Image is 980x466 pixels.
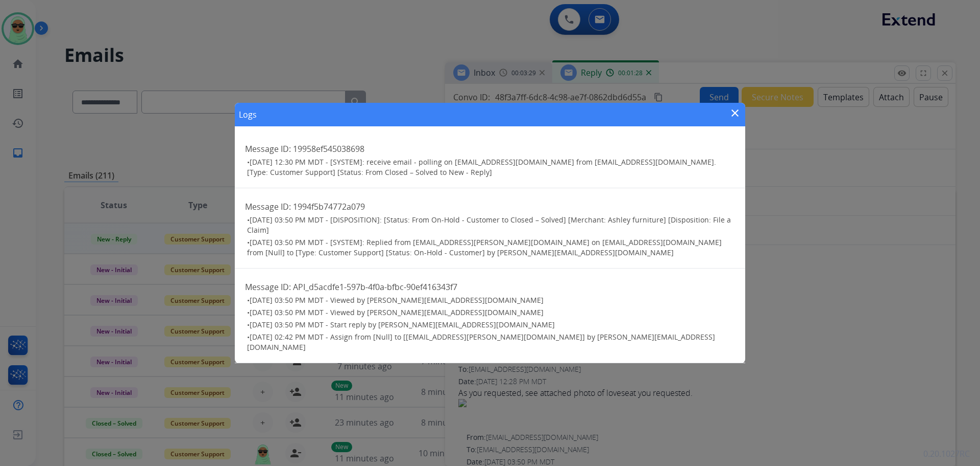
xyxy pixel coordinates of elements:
[250,295,544,305] span: [DATE] 03:50 PM MDT - Viewed by [PERSON_NAME][EMAIL_ADDRESS][DOMAIN_NAME]
[729,107,741,119] mat-icon: close
[245,201,291,212] span: Message ID:
[247,157,735,177] h3: •
[247,332,735,352] h3: •
[293,201,365,212] span: 1994f5b74772a079
[293,143,364,154] span: 19958ef545038698
[247,157,716,177] span: [DATE] 12:30 PM MDT - [SYSTEM]: receive email - polling on [EMAIL_ADDRESS][DOMAIN_NAME] from [EMA...
[239,108,257,121] h1: Logs
[247,320,735,330] h3: •
[245,143,291,154] span: Message ID:
[247,332,715,352] span: [DATE] 02:42 PM MDT - Assign from [Null] to [[EMAIL_ADDRESS][PERSON_NAME][DOMAIN_NAME]] by [PERSO...
[250,320,555,329] span: [DATE] 03:50 PM MDT - Start reply by [PERSON_NAME][EMAIL_ADDRESS][DOMAIN_NAME]
[245,281,291,293] span: Message ID:
[247,237,735,258] h3: •
[247,215,735,235] h3: •
[247,307,735,318] h3: •
[250,307,544,317] span: [DATE] 03:50 PM MDT - Viewed by [PERSON_NAME][EMAIL_ADDRESS][DOMAIN_NAME]
[923,448,970,460] p: 0.20.1027RC
[247,237,722,257] span: [DATE] 03:50 PM MDT - [SYSTEM]: Replied from [EMAIL_ADDRESS][PERSON_NAME][DOMAIN_NAME] on [EMAIL_...
[247,295,735,305] h3: •
[247,215,731,235] span: [DATE] 03:50 PM MDT - [DISPOSITION]: [Status: From On-Hold - Customer to Closed – Solved] [Mercha...
[293,281,457,293] span: API_d5acdfe1-597b-4f0a-bfbc-90ef416343f7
